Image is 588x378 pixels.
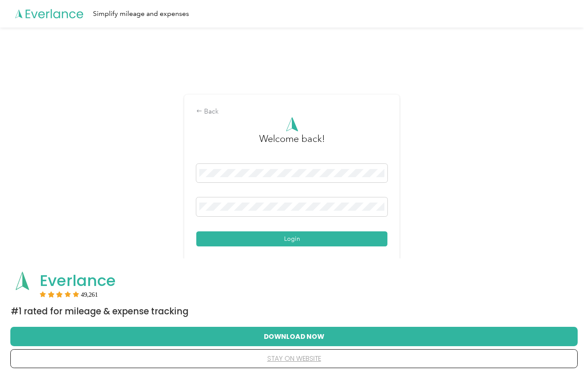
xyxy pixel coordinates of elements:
span: Everlance [40,270,116,292]
button: Download Now [24,327,564,345]
h3: greeting [259,132,325,155]
button: Login [196,231,387,246]
div: Back [196,107,387,117]
span: #1 Rated for Mileage & Expense Tracking [11,305,189,317]
div: Rating:5 stars [40,291,98,297]
div: Simplify mileage and expenses [93,9,189,19]
span: User reviews count [81,292,98,297]
button: stay on website [24,350,564,368]
img: App logo [11,269,34,292]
